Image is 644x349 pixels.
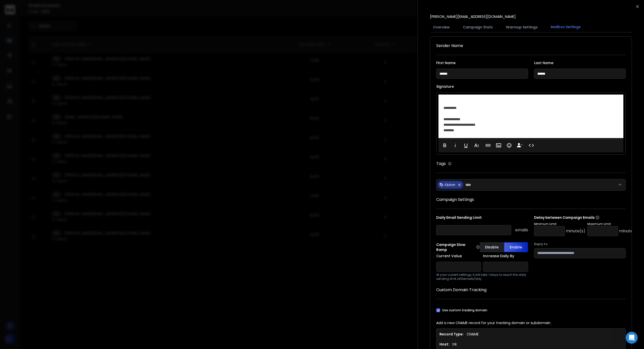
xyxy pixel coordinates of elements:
[22,119,93,139] div: First, it took from [DATE] when I started this chat until this morning, [DATE] (7 days) and multi...
[467,332,479,337] p: CNAME
[22,105,93,110] div: Hi [PERSON_NAME].
[8,65,78,95] div: I really appreciate your understanding, and I assure you, your feedback is important to us. We're...
[8,20,78,55] div: I understand how this can be a little confusing. I’m happy to talk you through it in more detail,...
[504,242,528,252] button: Enable
[619,228,639,234] p: minute(s)
[436,43,626,49] h1: Sender Name
[14,3,22,11] img: Profile image for Box
[439,342,449,347] h1: Host:
[534,222,585,226] p: Minimum Limit
[494,140,503,150] button: Insert Image (⌘P)
[79,2,88,12] button: Home
[88,2,97,11] div: Close
[24,165,28,169] button: Upload attachment
[24,5,32,9] h1: Box
[436,254,481,258] label: Current Value
[439,332,464,337] h1: Record Type:
[22,112,93,117] div: Thank you for the reply.
[4,154,96,163] textarea: Message…
[445,183,455,187] p: iQution
[515,227,528,233] p: emails
[86,163,94,171] button: Send a message…
[461,140,471,150] button: Underline (⌘U)
[442,308,487,312] label: Use custom tracking domain
[534,215,639,220] p: Delay between Campaign Emails
[504,140,514,150] button: Emoticons
[436,197,626,203] h1: Campaign Settings
[436,161,446,167] h1: Tags
[527,140,536,150] button: Code View
[16,165,20,169] button: Gif picker
[566,228,585,234] p: minute(s)
[440,140,450,150] button: Bold (⌘B)
[483,254,528,258] label: Increase Daily By
[483,140,493,150] button: Insert Link (⌘K)
[8,58,36,62] a: Book a call here
[460,22,496,33] button: Campaign Stats
[436,215,528,222] p: Daily Email Sending Limit
[22,142,93,171] div: The simplicity of the answer would lend me to believe that even the first person I chatted with s...
[452,342,457,347] p: trk
[534,61,626,65] label: Last Name
[436,273,528,281] p: At your current settings, it will take ~ 1 days to reach the daily sending limit of 10 emails/day.
[534,242,626,246] label: Reply to
[436,85,626,88] label: Signature
[436,242,480,252] p: Campaign Slow Ramp
[8,165,12,169] button: Emoji picker
[436,61,528,65] label: First Name
[587,222,639,226] p: Maximum Limit
[503,22,541,33] button: Warmup Settings
[18,102,97,310] div: Hi [PERSON_NAME].Thank you for the reply.First, it took from [DATE] when I started this chat unti...
[548,21,584,33] button: Mailbox Settings
[4,102,97,314] div: Joseph says…
[626,332,638,344] iframe: Intercom live chat
[436,320,626,325] p: Add a new CNAME record for your tracking domain or subdomain.
[472,140,481,150] button: More Text
[430,22,453,33] button: Overview
[515,140,525,150] button: Insert Unsubscribe Link
[480,242,504,252] button: Disable
[436,287,626,293] h1: Custom Domain Tracking
[430,14,516,19] p: [PERSON_NAME][EMAIL_ADDRESS][DOMAIN_NAME]
[3,2,13,12] button: go back
[451,140,460,150] button: Italic (⌘I)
